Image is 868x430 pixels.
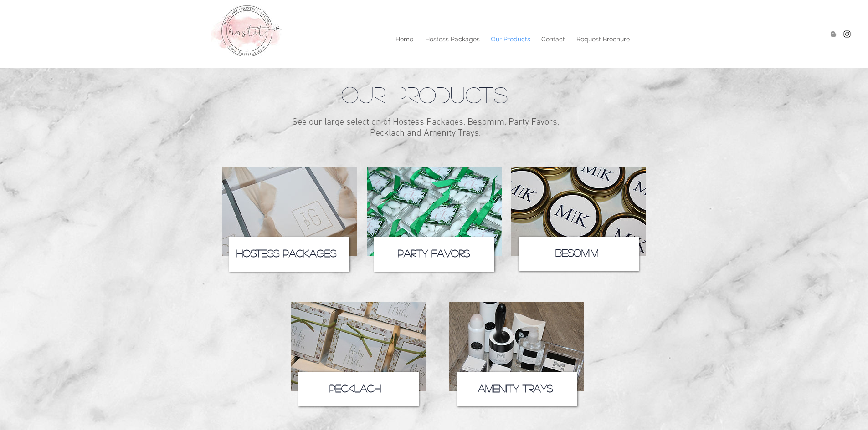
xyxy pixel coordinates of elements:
a: Home [389,32,419,46]
p: Request Brochure [572,32,634,46]
a: Hostess Packages [236,248,336,258]
img: Hostitny [842,30,852,39]
nav: Site [252,32,636,46]
img: IMG_4749.JPG [511,167,646,256]
img: Blogger [829,30,838,39]
img: IMG_2054.JPG [222,167,357,256]
a: Our Products [485,32,535,46]
img: IMG_3288_edited.jpg [449,302,584,391]
span: See our large selection of Hostess Packages, Besomim, Party Favors, Pecklach and Amenity Trays. [292,117,559,139]
span: Our Products [341,83,508,106]
a: Party Favors [398,248,470,258]
ul: Social Bar [829,30,852,39]
p: Contact [537,32,570,46]
a: Amenity Trays [478,383,553,393]
p: Our Products [486,32,535,46]
p: Home [391,32,418,46]
a: Request Brochure [570,32,636,46]
a: Contact [535,32,570,46]
a: Pecklach [329,383,381,393]
p: Hostess Packages [421,32,484,46]
a: Besomim [555,248,598,258]
a: Hostess Packages [419,32,485,46]
img: IMG_7991.JPG [291,302,426,391]
img: IMG_1662 (2).jpg [367,167,502,256]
